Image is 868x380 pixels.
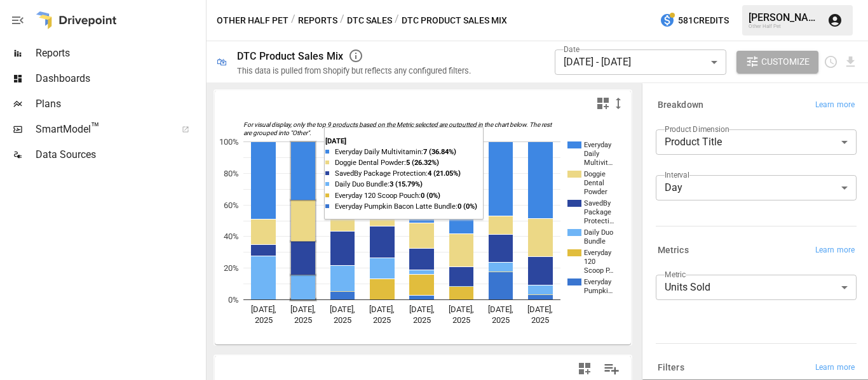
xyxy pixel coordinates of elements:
text: 2025 [492,315,510,325]
svg: A chart. [215,116,621,344]
div: Other Half Pet [749,23,820,29]
div: Day [656,175,857,200]
span: ™ [91,120,100,136]
div: This data is pulled from Shopify but reflects any configured filters. [237,66,471,75]
div: Product Title [656,129,857,155]
label: Metric [665,269,686,280]
span: Customize [761,54,810,70]
div: 🛍 [217,56,227,68]
h6: Filters [658,361,684,375]
div: / [291,13,295,29]
text: Multivit… [584,159,613,167]
text: 0% [228,295,239,305]
div: [PERSON_NAME] [749,11,820,23]
label: Interval [665,169,689,180]
text: [DATE], [527,305,553,314]
text: 60% [224,200,239,210]
span: Dashboards [36,71,203,86]
text: 2025 [413,315,431,325]
text: 100% [219,137,239,147]
text: 2025 [531,315,549,325]
text: 20% [224,263,239,273]
text: 2025 [294,315,312,325]
div: / [340,13,344,29]
span: Learn more [815,99,855,112]
text: Daily Duo [584,228,613,237]
button: Reports [298,13,337,29]
div: Units Sold [656,275,857,300]
span: Data Sources [36,147,203,162]
text: [DATE], [488,305,513,314]
div: DTC Product Sales Mix [237,50,343,62]
text: SavedBy [584,199,611,207]
text: 2025 [255,315,273,325]
span: Plans [36,96,203,112]
text: 2025 [334,315,351,325]
text: Pumpki… [584,287,613,295]
text: Bundle [584,237,606,246]
span: Reports [36,46,203,61]
text: [DATE], [251,305,276,314]
h6: Breakdown [658,98,703,112]
span: SmartModel [36,122,168,137]
text: [DATE], [369,305,395,314]
button: Download report [843,55,858,69]
text: 80% [224,169,239,178]
text: [DATE], [290,305,316,314]
button: Schedule report [824,55,838,69]
text: Everyday [584,141,612,149]
div: / [395,13,399,29]
text: Protecti… [584,217,614,225]
text: [DATE], [449,305,474,314]
text: 2025 [452,315,470,325]
label: Product Dimension [665,124,729,134]
text: Scoop P… [584,266,613,275]
div: [DATE] - [DATE] [555,49,726,75]
text: Dental [584,179,604,187]
text: For visual display, only the top 9 products based on the Metric selected are outputted in the cha... [243,121,553,129]
text: 2025 [373,315,391,325]
span: Learn more [815,362,855,374]
span: Learn more [815,244,855,257]
text: Powder [584,188,607,196]
button: DTC Sales [347,13,392,29]
text: Everyday [584,278,612,286]
h6: Metrics [658,244,689,258]
text: [DATE], [409,305,435,314]
label: Date [564,44,580,55]
span: 581 Credits [678,13,729,29]
button: 581Credits [654,9,734,32]
button: Customize [736,51,819,74]
text: Doggie [584,170,606,178]
text: [DATE], [330,305,355,314]
text: Everyday [584,249,612,257]
text: 40% [224,232,239,241]
button: Other Half Pet [217,13,288,29]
